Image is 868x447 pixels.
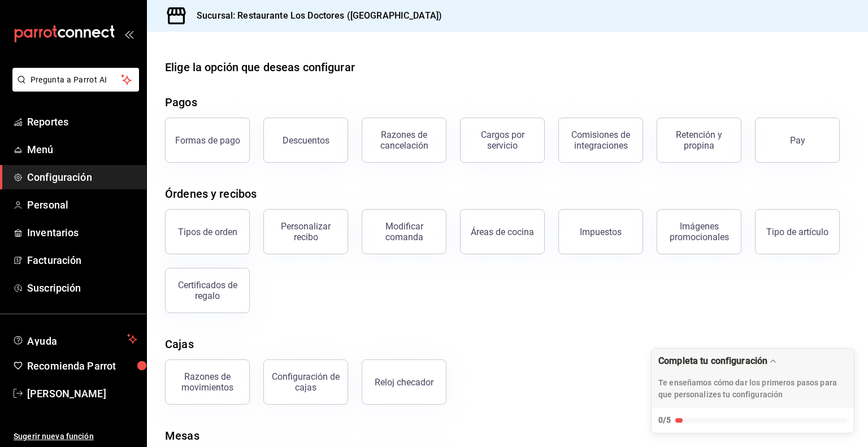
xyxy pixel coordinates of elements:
div: Impuestos [580,227,622,237]
span: Configuración [27,170,137,185]
span: Personal [27,197,137,212]
div: Cajas [165,336,194,353]
span: Menú [27,142,137,157]
div: Razones de movimientos [172,371,242,393]
button: Reloj checador [362,359,446,405]
div: 0/5 [658,414,671,426]
div: Descuentos [283,135,329,146]
div: Configuración de cajas [271,371,341,393]
div: Formas de pago [175,135,240,146]
button: Modificar comanda [362,209,446,254]
div: Elige la opción que deseas configurar [165,59,355,76]
button: Expand Checklist [652,349,854,433]
div: Áreas de cocina [471,227,534,237]
div: Tipo de artículo [766,227,828,237]
div: Imágenes promocionales [664,221,734,242]
span: Ayuda [27,332,123,346]
button: Cargos por servicio [460,118,545,163]
div: Drag to move checklist [652,349,854,407]
button: Formas de pago [165,118,250,163]
button: Impuestos [558,209,643,254]
p: Te enseñamos cómo dar los primeros pasos para que personalizes tu configuración [658,377,847,401]
div: Órdenes y recibos [165,185,257,202]
span: Facturación [27,253,137,268]
div: Retención y propina [664,129,734,151]
div: Cargos por servicio [467,129,537,151]
button: Comisiones de integraciones [558,118,643,163]
button: Pregunta a Parrot AI [12,68,139,92]
button: Pay [755,118,840,163]
div: Reloj checador [375,377,433,388]
button: Áreas de cocina [460,209,545,254]
button: Certificados de regalo [165,268,250,313]
span: Suscripción [27,280,137,296]
div: Pagos [165,94,197,111]
button: Razones de movimientos [165,359,250,405]
a: Pregunta a Parrot AI [8,82,139,94]
div: Personalizar recibo [271,221,341,242]
button: Imágenes promocionales [657,209,741,254]
div: Comisiones de integraciones [566,129,636,151]
div: Mesas [165,427,199,444]
div: Pay [790,135,805,146]
span: Reportes [27,114,137,129]
div: Tipos de orden [178,227,237,237]
div: Completa tu configuración [658,355,767,366]
span: Recomienda Parrot [27,358,137,374]
span: [PERSON_NAME] [27,386,137,401]
div: Modificar comanda [369,221,439,242]
span: Pregunta a Parrot AI [31,74,121,86]
div: Razones de cancelación [369,129,439,151]
button: Personalizar recibo [263,209,348,254]
button: open_drawer_menu [124,29,133,38]
div: Certificados de regalo [172,280,242,301]
button: Configuración de cajas [263,359,348,405]
span: Inventarios [27,225,137,240]
button: Descuentos [263,118,348,163]
span: Sugerir nueva función [14,431,137,442]
h3: Sucursal: Restaurante Los Doctores ([GEOGRAPHIC_DATA]) [188,9,442,23]
button: Tipo de artículo [755,209,840,254]
button: Retención y propina [657,118,741,163]
div: Completa tu configuración [651,348,854,433]
button: Razones de cancelación [362,118,446,163]
button: Tipos de orden [165,209,250,254]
